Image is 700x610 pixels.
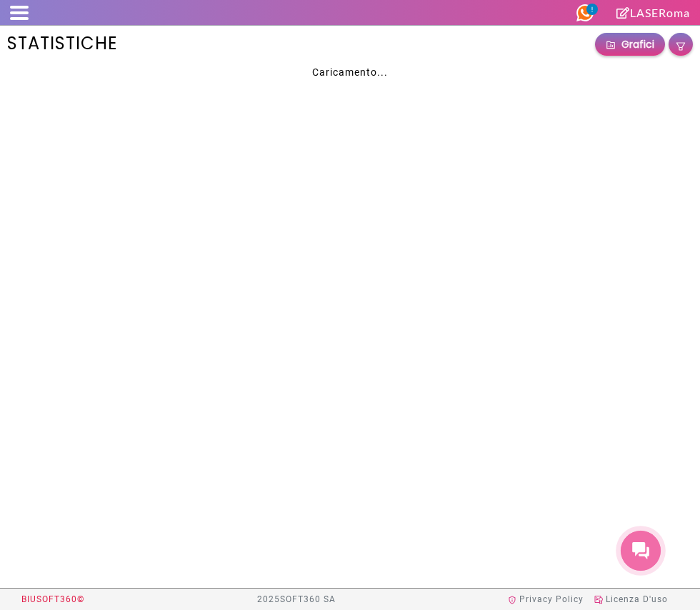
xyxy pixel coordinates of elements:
span: statistiche [7,31,117,55]
button: filter [669,33,693,56]
span: Privacy Policy [519,594,584,604]
a: Licenza D'uso [594,594,668,604]
i: Clicca per andare alla pagina di firma [616,7,630,19]
a: LASERoma [616,6,690,19]
button: Grafici [595,33,665,56]
span: filter [676,41,686,51]
a: Privacy Policy [508,594,584,604]
span: Licenza D'uso [606,594,668,604]
span: BIUSOFT360 © [21,594,84,604]
div: 2025 SOFT360 SA [257,589,336,610]
span: Grafici [621,36,654,52]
